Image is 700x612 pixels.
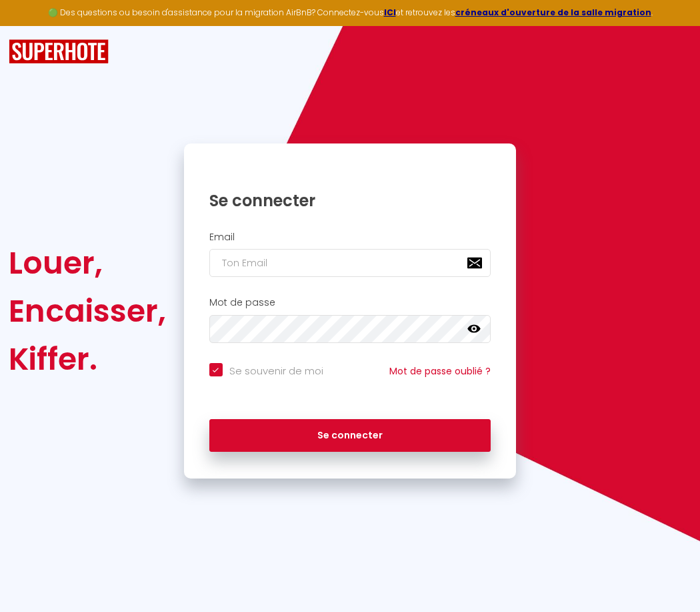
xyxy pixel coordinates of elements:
h2: Mot de passe [209,297,491,308]
input: Ton Email [209,249,491,277]
div: Louer, [9,239,166,287]
button: Se connecter [209,419,491,452]
div: Kiffer. [9,335,166,383]
a: Mot de passe oublié ? [389,364,491,378]
img: SuperHote logo [9,39,109,64]
h1: Se connecter [209,190,491,211]
a: ICI [384,7,396,18]
a: créneaux d'ouverture de la salle migration [455,7,651,18]
div: Encaisser, [9,287,166,335]
h2: Email [209,232,491,243]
